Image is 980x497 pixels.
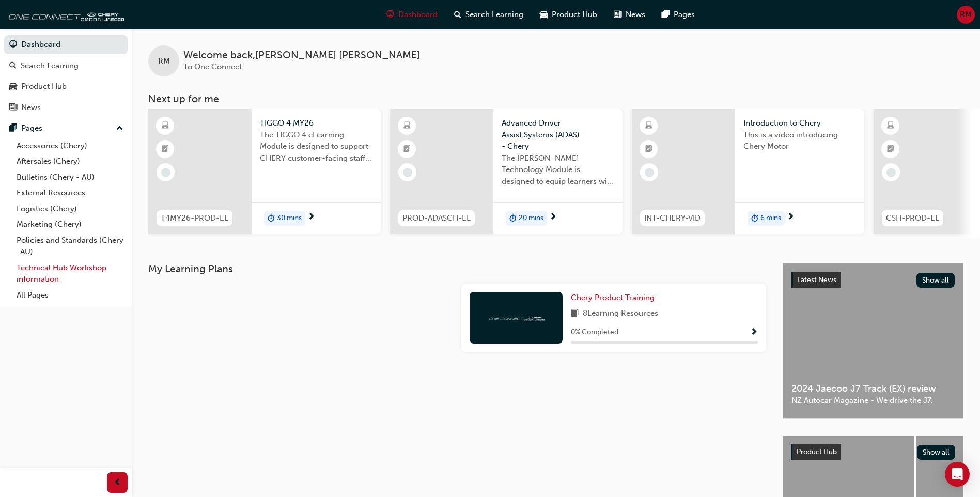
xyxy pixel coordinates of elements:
[571,327,618,338] span: 0 % Completed
[532,4,605,25] a: car-iconProduct Hub
[9,124,17,133] span: pages-icon
[183,62,242,71] span: To One Connect
[887,143,894,156] span: booktick-icon
[465,9,523,21] span: Search Learning
[797,447,837,456] span: Product Hub
[161,212,228,224] span: T4MY26-PROD-EL
[390,109,623,234] a: PROD-ADASCH-ELAdvanced Driver Assist Systems (ADAS) - CheryThe [PERSON_NAME] Technology Module is...
[552,9,597,21] span: Product Hub
[583,307,658,320] span: 8 Learning Resources
[674,9,695,21] span: Pages
[21,81,67,92] div: Product Hub
[9,61,17,71] span: search-icon
[12,138,128,154] a: Accessories (Chery)
[386,8,394,21] span: guage-icon
[21,102,41,114] div: News
[307,213,315,222] span: next-icon
[760,212,781,224] span: 6 mins
[750,326,758,339] button: Show Progress
[148,263,766,275] h3: My Learning Plans
[540,8,548,21] span: car-icon
[783,263,963,419] a: Latest NewsShow all2024 Jaecoo J7 Track (EX) reviewNZ Autocar Magazine - We drive the J7.
[645,168,654,177] span: learningRecordVerb_NONE-icon
[162,119,169,133] span: learningResourceType_ELEARNING-icon
[12,216,128,232] a: Marketing (Chery)
[398,9,438,21] span: Dashboard
[626,9,645,21] span: News
[509,212,517,225] span: duration-icon
[277,212,302,224] span: 30 mins
[4,33,128,119] button: DashboardSearch LearningProduct HubNews
[9,103,17,113] span: news-icon
[957,6,975,24] button: RM
[4,119,128,138] button: Pages
[791,444,955,460] a: Product HubShow all
[743,129,856,152] span: This is a video introducing Chery Motor
[161,168,170,177] span: learningRecordVerb_NONE-icon
[4,56,128,75] a: Search Learning
[454,8,461,21] span: search-icon
[645,119,652,133] span: learningResourceType_ELEARNING-icon
[549,213,557,222] span: next-icon
[887,119,894,133] span: learningResourceType_ELEARNING-icon
[162,143,169,156] span: booktick-icon
[502,117,614,152] span: Advanced Driver Assist Systems (ADAS) - Chery
[116,122,123,135] span: up-icon
[260,129,372,164] span: The TIGGO 4 eLearning Module is designed to support CHERY customer-facing staff with the product ...
[9,40,17,50] span: guage-icon
[403,168,412,177] span: learningRecordVerb_NONE-icon
[114,476,121,489] span: prev-icon
[886,212,939,224] span: CSH-PROD-EL
[402,212,471,224] span: PROD-ADASCH-EL
[12,201,128,217] a: Logistics (Chery)
[614,8,621,21] span: news-icon
[488,313,545,322] img: oneconnect
[446,4,532,25] a: search-iconSearch Learning
[945,462,970,487] div: Open Intercom Messenger
[4,77,128,96] a: Product Hub
[662,8,670,21] span: pages-icon
[403,143,411,156] span: booktick-icon
[644,212,701,224] span: INT-CHERY-VID
[9,82,17,91] span: car-icon
[183,50,420,61] span: Welcome back , [PERSON_NAME] [PERSON_NAME]
[260,117,372,129] span: TIGGO 4 MY26
[787,213,795,222] span: next-icon
[605,4,654,25] a: news-iconNews
[12,287,128,303] a: All Pages
[960,9,972,21] span: RM
[502,152,614,188] span: The [PERSON_NAME] Technology Module is designed to equip learners with essential knowledge about ...
[743,117,856,129] span: Introduction to Chery
[519,212,543,224] span: 20 mins
[21,60,79,72] div: Search Learning
[571,307,579,320] span: book-icon
[791,383,955,395] span: 2024 Jaecoo J7 Track (EX) review
[4,98,128,117] a: News
[750,328,758,337] span: Show Progress
[791,272,955,288] a: Latest NewsShow all
[12,260,128,287] a: Technical Hub Workshop information
[751,212,758,225] span: duration-icon
[916,273,955,288] button: Show all
[268,212,275,225] span: duration-icon
[403,119,411,133] span: learningResourceType_ELEARNING-icon
[571,293,655,302] span: Chery Product Training
[12,153,128,169] a: Aftersales (Chery)
[571,292,659,304] a: Chery Product Training
[132,93,980,105] h3: Next up for me
[158,55,170,67] span: RM
[5,4,124,25] img: oneconnect
[886,168,896,177] span: learningRecordVerb_NONE-icon
[148,109,381,234] a: T4MY26-PROD-ELTIGGO 4 MY26The TIGGO 4 eLearning Module is designed to support CHERY customer-faci...
[791,395,955,407] span: NZ Autocar Magazine - We drive the J7.
[797,275,836,284] span: Latest News
[12,185,128,201] a: External Resources
[632,109,864,234] a: INT-CHERY-VIDIntroduction to CheryThis is a video introducing Chery Motorduration-icon6 mins
[917,445,956,460] button: Show all
[378,4,446,25] a: guage-iconDashboard
[654,4,703,25] a: pages-iconPages
[4,35,128,54] a: Dashboard
[21,122,42,134] div: Pages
